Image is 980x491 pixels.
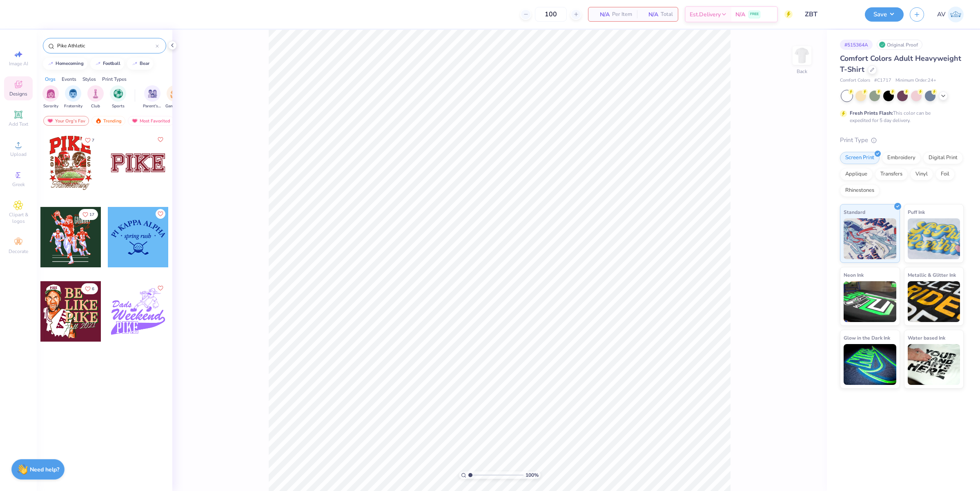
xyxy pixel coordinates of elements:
div: homecoming [56,61,84,66]
button: homecoming [43,58,87,70]
img: most_fav.gif [47,118,53,124]
button: football [90,58,124,70]
img: Parent's Weekend Image [148,89,157,98]
span: Neon Ink [844,271,864,279]
span: Minimum Order: 24 + [895,77,936,84]
img: Metallic & Glitter Ink [908,281,960,322]
a: AV [937,7,964,22]
span: Greek [12,181,25,188]
div: Transfers [875,168,908,180]
span: Per Item [612,10,632,19]
button: filter button [165,85,184,109]
span: Comfort Colors [840,77,870,84]
div: Screen Print [840,152,880,164]
span: 6 [92,287,94,291]
div: filter for Fraternity [64,85,82,109]
div: Applique [840,168,873,180]
input: Try "Alpha" [56,42,156,50]
div: Back [797,68,807,75]
img: trend_line.gif [95,61,101,66]
span: Parent's Weekend [143,103,162,109]
div: filter for Parent's Weekend [143,85,162,109]
span: FREE [750,11,759,17]
span: Upload [10,151,27,158]
div: Most Favorited [128,116,174,126]
button: bear [127,58,153,70]
span: Sorority [43,103,58,109]
span: Glow in the Dark Ink [844,333,890,342]
div: Trending [91,116,125,126]
span: Designs [9,91,27,97]
img: most_fav.gif [131,118,138,124]
div: Embroidery [882,152,921,164]
button: Like [156,283,165,293]
img: Neon Ink [844,281,896,322]
img: Water based Ink [908,344,960,385]
span: N/A [593,10,610,19]
img: Fraternity Image [69,89,78,98]
span: Water based Ink [908,333,945,342]
div: This color can be expedited for 5 day delivery. [850,109,950,124]
img: trending.gif [95,118,102,124]
span: Comfort Colors Adult Heavyweight T-Shirt [840,53,961,74]
div: # 515364A [840,40,873,50]
span: Est. Delivery [690,10,721,19]
div: bear [140,61,149,66]
div: filter for Club [87,85,104,109]
button: Like [79,209,98,220]
img: Sports Image [114,89,123,98]
button: filter button [143,85,162,109]
div: Print Types [102,76,127,83]
div: Your Org's Fav [43,116,89,126]
span: Fraternity [64,103,82,109]
img: Back [794,47,810,64]
img: Game Day Image [170,89,180,98]
span: Add Text [9,121,28,127]
img: Aargy Velasco [948,7,964,22]
span: Image AI [9,60,28,67]
input: Untitled Design [799,6,859,22]
img: Club Image [91,89,100,98]
button: Like [81,135,98,146]
span: Clipart & logos [4,211,33,224]
span: Total [661,10,673,19]
span: Club [91,103,100,109]
button: Like [81,283,98,294]
div: Styles [82,76,96,83]
button: filter button [87,85,104,109]
div: Foil [935,168,955,180]
span: # C1717 [874,77,891,84]
img: trend_line.gif [47,61,54,66]
img: Standard [844,218,896,259]
span: AV [937,10,946,19]
div: filter for Sports [110,85,126,109]
span: 7 [92,138,94,142]
button: Save [865,7,904,22]
div: Original Proof [877,40,922,50]
div: Vinyl [910,168,933,180]
span: N/A [735,10,745,19]
span: N/A [642,10,658,19]
div: Print Type [840,136,964,145]
div: Rhinestones [840,184,880,197]
img: Puff Ink [908,218,960,259]
div: Digital Print [923,152,963,164]
strong: Fresh Prints Flash: [850,110,893,116]
div: filter for Sorority [42,85,59,109]
span: Decorate [9,248,28,255]
span: Sports [112,103,125,109]
button: Like [156,209,165,219]
button: filter button [42,85,59,109]
span: Metallic & Glitter Ink [908,271,956,279]
button: Like [156,135,165,144]
span: Puff Ink [908,208,925,216]
button: filter button [110,85,126,109]
img: Glow in the Dark Ink [844,344,896,385]
span: 100 % [526,471,539,479]
input: – – [535,7,567,22]
strong: Need help? [30,466,59,473]
span: Standard [844,208,865,216]
div: Events [62,76,76,83]
div: Orgs [45,76,56,83]
div: filter for Game Day [165,85,184,109]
